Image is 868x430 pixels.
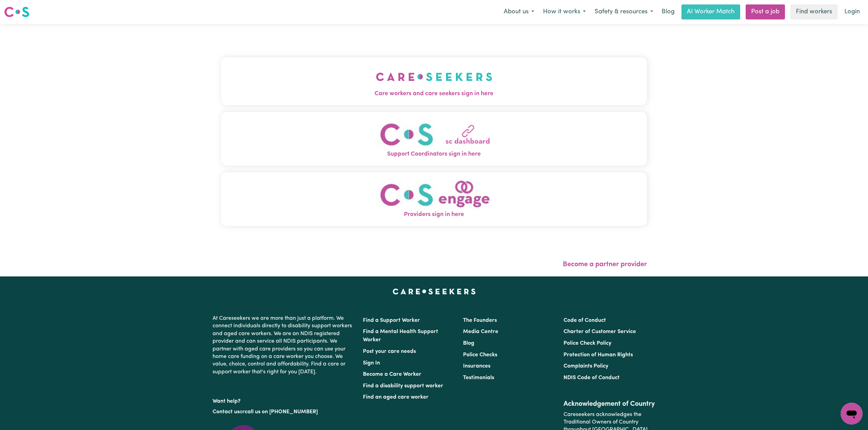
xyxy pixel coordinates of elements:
a: Sign In [363,360,380,366]
button: Providers sign in here [221,172,647,226]
a: Login [840,4,864,19]
a: Code of Conduct [564,318,606,323]
button: About us [499,5,539,19]
a: call us on [PHONE_NUMBER] [245,409,318,415]
a: Police Check Policy [564,341,611,346]
iframe: Button to launch messaging window [841,403,863,425]
a: Insurances [463,363,490,369]
a: Complaints Policy [564,363,608,369]
button: Safety & resources [590,5,657,19]
a: Find a disability support worker [363,383,443,389]
a: Find a Support Worker [363,318,420,323]
p: At Careseekers we are more than just a platform. We connect individuals directly to disability su... [213,312,355,378]
a: Find workers [790,4,838,19]
a: The Founders [463,318,497,323]
a: Blog [657,4,679,19]
button: Care workers and care seekers sign in here [221,57,647,105]
a: NDIS Code of Conduct [564,375,620,381]
a: Become a Care Worker [363,372,421,377]
a: Media Centre [463,329,498,334]
button: Support Coordinators sign in here [221,112,647,166]
h2: Acknowledgement of Country [564,400,655,408]
a: AI Worker Match [681,4,740,19]
p: or [213,405,355,418]
a: Charter of Customer Service [564,329,636,334]
a: Find an aged care worker [363,395,429,400]
span: Support Coordinators sign in here [221,150,647,159]
a: Contact us [213,409,240,415]
a: Find a Mental Health Support Worker [363,329,438,343]
button: How it works [539,5,590,19]
a: Careseekers logo [4,4,29,20]
a: Become a partner provider [563,261,647,268]
a: Careseekers home page [393,289,476,294]
img: Careseekers logo [4,6,29,18]
a: Post a job [746,4,785,19]
a: Protection of Human Rights [564,352,633,358]
span: Care workers and care seekers sign in here [221,89,647,98]
a: Blog [463,341,474,346]
span: Providers sign in here [221,210,647,219]
a: Police Checks [463,352,497,358]
a: Post your care needs [363,349,416,354]
p: Want help? [213,395,355,405]
a: Testimonials [463,375,494,381]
